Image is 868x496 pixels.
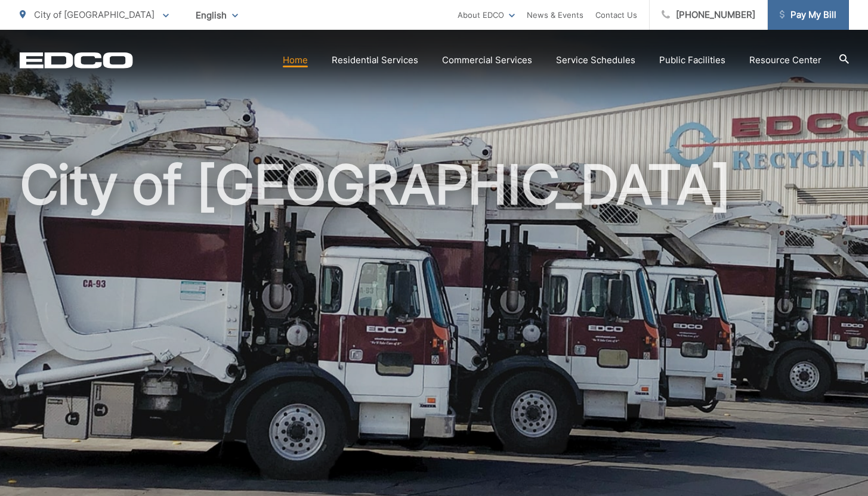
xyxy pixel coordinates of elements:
a: Commercial Services [442,53,532,67]
a: Service Schedules [556,53,635,67]
span: Pay My Bill [780,8,836,22]
a: EDCD logo. Return to the homepage. [20,52,133,69]
span: English [187,5,247,26]
a: Home [283,53,308,67]
a: News & Events [527,8,583,22]
a: Public Facilities [659,53,725,67]
a: Contact Us [595,8,637,22]
a: Residential Services [332,53,418,67]
a: About EDCO [458,8,515,22]
span: City of [GEOGRAPHIC_DATA] [34,9,155,20]
a: Resource Center [749,53,821,67]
